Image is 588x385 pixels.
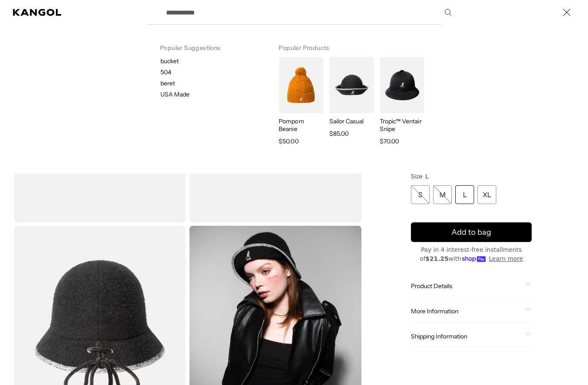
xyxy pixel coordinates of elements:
a: USA Made [150,90,265,98]
p: USA Made [160,90,189,98]
p: beret [160,79,265,87]
p: Pompom Beanie [279,117,323,133]
a: Sailor Casual Sailor Casual $85.00 [327,57,374,139]
img: Tropic™ Ventair Snipe [380,57,424,113]
p: Sailor Casual [329,117,374,125]
button: Close [558,4,575,21]
img: Pompom Beanie [279,57,323,113]
img: Sailor Casual [329,57,374,113]
h3: Popular Products [279,33,428,57]
span: $50.00 [279,136,298,146]
button: Search here [444,9,452,16]
p: Tropic™ Ventair Snipe [380,117,424,133]
span: $85.00 [329,128,349,139]
a: Tropic™ Ventair Snipe Tropic™ Ventair Snipe $70.00 [377,57,424,146]
a: Kangol [13,9,62,16]
h3: Popular Suggestions [160,33,251,57]
p: 504 [160,68,265,76]
p: bucket [160,57,265,65]
span: $70.00 [380,136,399,146]
a: Pompom Beanie Pompom Beanie $50.00 [276,57,323,146]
